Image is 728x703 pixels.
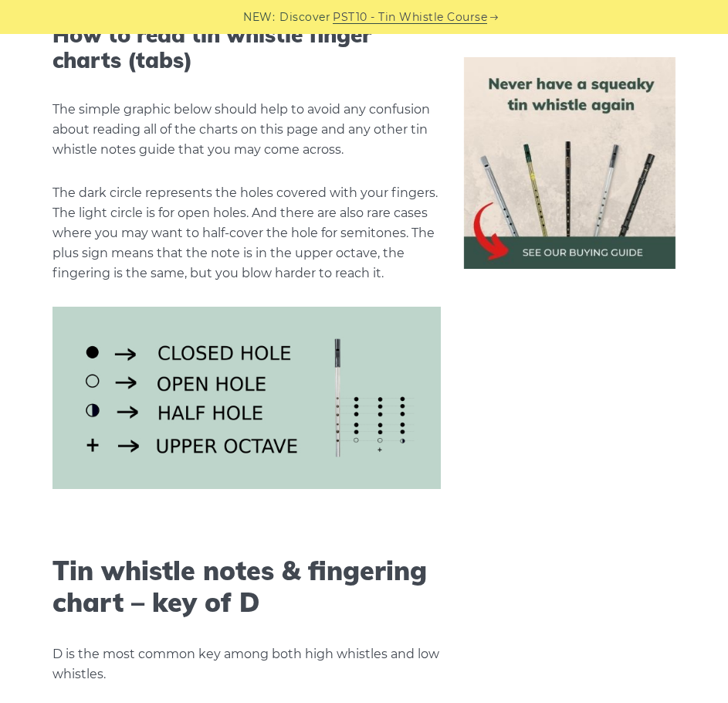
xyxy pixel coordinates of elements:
[279,8,330,26] span: Discover
[52,22,441,73] h3: How to read tin whistle finger charts (tabs)
[52,644,441,684] p: D is the most common key among both high whistles and low whistles.
[333,8,487,26] a: PST10 - Tin Whistle Course
[52,307,441,489] img: tin whistle chart guide
[464,57,676,269] img: tin whistle buying guide
[243,8,275,26] span: NEW:
[52,555,441,619] h2: Tin whistle notes & fingering chart – key of D
[52,100,441,160] p: The simple graphic below should help to avoid any confusion about reading all of the charts on th...
[52,183,441,284] p: The dark circle represents the holes covered with your fingers. The light circle is for open hole...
